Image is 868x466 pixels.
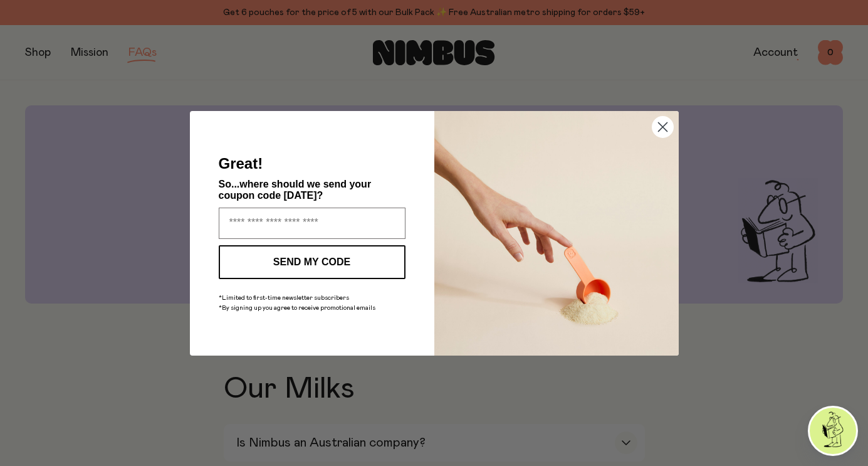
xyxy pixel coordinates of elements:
span: *Limited to first-time newsletter subscribers [219,295,349,301]
span: *By signing up you agree to receive promotional emails [219,305,375,311]
span: Great! [219,155,263,172]
button: Close dialog [652,116,674,138]
input: Enter your email address [219,208,405,239]
img: agent [810,408,856,454]
img: c0d45117-8e62-4a02-9742-374a5db49d45.jpeg [434,111,679,356]
button: SEND MY CODE [219,245,405,279]
span: So...where should we send your coupon code [DATE]? [219,179,372,201]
